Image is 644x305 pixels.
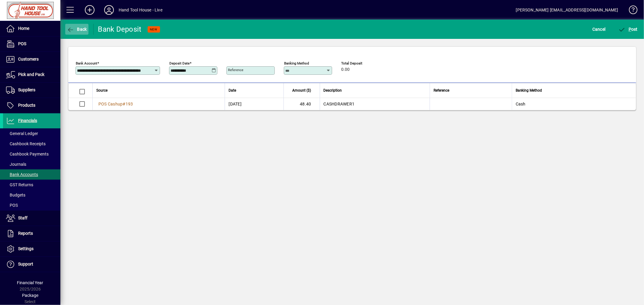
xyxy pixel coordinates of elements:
span: Pick and Pack [18,72,44,77]
a: GST Returns [3,180,60,190]
button: Add [80,5,99,15]
span: Settings [18,246,34,251]
a: Home [3,21,60,36]
mat-label: Deposit Date [169,61,190,65]
span: Reference [434,87,449,94]
mat-label: Reference [228,68,243,72]
div: Source [96,87,221,94]
a: Products [3,98,60,113]
div: [PERSON_NAME] [EMAIL_ADDRESS][DOMAIN_NAME] [516,5,618,15]
span: Amount ($) [293,87,311,94]
app-page-header-button: Back [60,24,94,35]
span: ost [618,27,638,32]
a: Pick and Pack [3,67,60,82]
span: Suppliers [18,87,35,92]
button: Cancel [591,24,607,35]
a: Staff [3,211,60,226]
span: Reports [18,231,33,236]
td: [DATE] [225,98,283,110]
span: # [123,102,126,106]
span: Financials [18,118,37,123]
span: P [629,27,631,32]
span: 0.00 [341,67,350,72]
span: Journals [6,162,26,167]
div: Bank Deposit [98,24,142,34]
div: Banking Method [516,87,628,94]
div: Hand Tool House - Live [119,5,162,15]
div: Reference [434,87,508,94]
span: Budgets [6,193,25,197]
a: Support [3,257,60,272]
span: Customers [18,57,39,61]
span: Description [324,87,342,94]
span: Cashbook Payments [6,152,49,156]
span: Products [18,103,35,108]
mat-label: Banking Method [284,61,309,65]
span: Package [22,293,38,298]
span: Cashbook Receipts [6,141,46,146]
mat-label: Bank Account [76,61,97,65]
span: Source [96,87,107,94]
span: Total Deposit [341,61,377,65]
div: Amount ($) [287,87,317,94]
a: POS [3,200,60,210]
a: Reports [3,226,60,241]
span: Bank Accounts [6,172,38,177]
a: Cashbook Payments [3,149,60,159]
button: Post [617,24,639,35]
div: Date [229,87,280,94]
div: Description [324,87,426,94]
button: Back [65,24,88,35]
td: 48.40 [284,98,320,110]
span: NEW [150,27,158,31]
a: Cashbook Receipts [3,139,60,149]
span: Staff [18,215,27,220]
a: Knowledge Base [624,1,636,21]
span: General Ledger [6,131,38,136]
span: Banking Method [516,87,542,94]
span: GST Returns [6,182,33,187]
a: Suppliers [3,83,60,98]
span: Back [67,27,87,32]
a: Bank Accounts [3,169,60,180]
span: 193 [126,102,133,106]
button: Profile [99,5,119,15]
span: Cash [516,102,526,106]
a: General Ledger [3,128,60,139]
span: POS Cashup [98,102,123,106]
a: Customers [3,52,60,67]
a: Settings [3,241,60,256]
span: Date [229,87,236,94]
span: Support [18,262,33,266]
a: POS [3,36,60,52]
span: Home [18,26,29,31]
span: Financial Year [17,280,43,285]
a: Budgets [3,190,60,200]
a: POS Cashup#193 [96,101,135,107]
span: POS [6,203,18,208]
span: POS [18,41,26,46]
span: CASHDRAWER1 [324,102,355,106]
span: Cancel [592,24,606,34]
a: Journals [3,159,60,169]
